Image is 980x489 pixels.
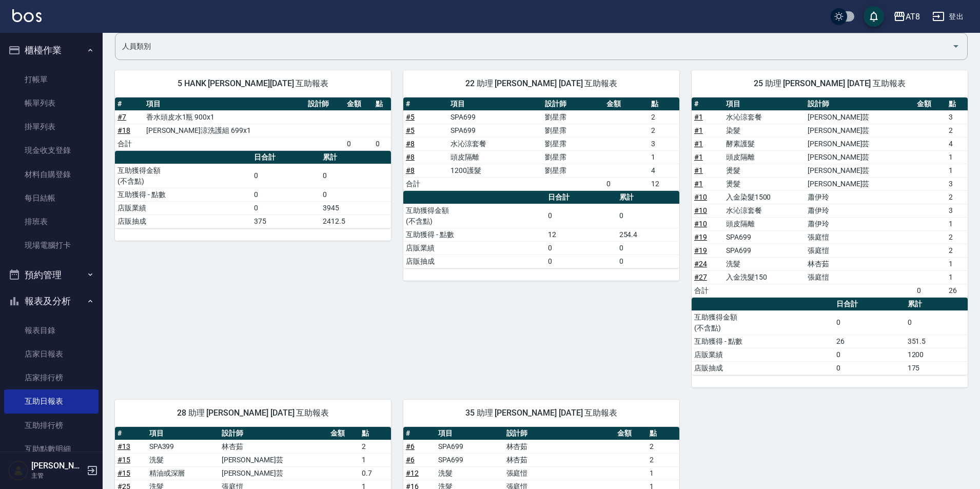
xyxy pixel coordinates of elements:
[905,298,968,311] th: 累計
[448,124,542,137] td: SPA699
[117,113,126,121] a: #7
[4,186,99,210] a: 每日結帳
[31,471,84,480] p: 主管
[694,206,707,214] a: #10
[436,427,504,440] th: 項目
[805,137,914,150] td: [PERSON_NAME]芸
[4,366,99,389] a: 店家排行榜
[117,442,130,451] a: #13
[723,270,805,284] td: 入金洗髮150
[617,204,679,228] td: 0
[805,270,914,284] td: 張庭愷
[946,204,968,217] td: 3
[403,97,679,191] table: a dense table
[805,257,914,270] td: 林杏茹
[617,191,679,204] th: 累計
[144,97,305,111] th: 項目
[359,466,391,480] td: 0.7
[4,389,99,413] a: 互助日報表
[344,137,373,150] td: 0
[723,244,805,257] td: SPA699
[723,190,805,204] td: 入金染髮1500
[219,440,328,453] td: 林杏茹
[448,164,542,177] td: 1200護髮
[723,204,805,217] td: 水沁涼套餐
[373,97,391,111] th: 點
[694,166,703,174] a: #1
[649,110,679,124] td: 2
[542,164,604,177] td: 劉星霈
[905,335,968,348] td: 351.5
[692,361,834,375] td: 店販抽成
[147,453,219,466] td: 洗髮
[403,228,545,241] td: 互助獲得 - 點數
[889,6,924,27] button: AT8
[545,191,617,204] th: 日合計
[805,110,914,124] td: [PERSON_NAME]芸
[604,97,649,111] th: 金額
[649,137,679,150] td: 3
[694,126,703,134] a: #1
[805,190,914,204] td: 蕭伊玲
[4,139,99,162] a: 現金收支登錄
[946,217,968,230] td: 1
[251,214,320,228] td: 375
[115,97,144,111] th: #
[723,137,805,150] td: 酵素護髮
[251,151,320,164] th: 日合計
[4,319,99,342] a: 報表目錄
[127,79,379,89] span: 5 HANK [PERSON_NAME][DATE] 互助報表
[344,97,373,111] th: 金額
[403,204,545,228] td: 互助獲得金額 (不含點)
[694,193,707,201] a: #10
[545,204,617,228] td: 0
[406,153,415,161] a: #8
[448,97,542,111] th: 項目
[403,177,448,190] td: 合計
[117,126,130,134] a: #18
[147,427,219,440] th: 項目
[649,124,679,137] td: 2
[692,97,968,298] table: a dense table
[320,214,391,228] td: 2412.5
[504,466,615,480] td: 張庭愷
[406,113,415,121] a: #5
[948,38,964,54] button: Open
[115,188,251,201] td: 互助獲得 - 點數
[946,150,968,164] td: 1
[617,255,679,268] td: 0
[723,164,805,177] td: 燙髮
[448,150,542,164] td: 頭皮隔離
[4,262,99,288] button: 預約管理
[805,164,914,177] td: [PERSON_NAME]芸
[834,310,905,335] td: 0
[115,214,251,228] td: 店販抽成
[542,110,604,124] td: 劉星霈
[946,270,968,284] td: 1
[251,201,320,214] td: 0
[31,461,84,471] h5: [PERSON_NAME]
[723,124,805,137] td: 染髮
[4,437,99,461] a: 互助點數明細
[805,217,914,230] td: 蕭伊玲
[251,164,320,188] td: 0
[694,113,703,121] a: #1
[649,177,679,190] td: 12
[694,180,703,188] a: #1
[946,177,968,190] td: 3
[649,150,679,164] td: 1
[946,164,968,177] td: 1
[723,217,805,230] td: 頭皮隔離
[906,10,920,23] div: AT8
[359,453,391,466] td: 1
[805,204,914,217] td: 蕭伊玲
[805,97,914,111] th: 設計師
[704,79,955,89] span: 25 助理 [PERSON_NAME] [DATE] 互助報表
[692,348,834,361] td: 店販業績
[617,241,679,255] td: 0
[320,164,391,188] td: 0
[805,150,914,164] td: [PERSON_NAME]芸
[373,137,391,150] td: 0
[604,177,649,190] td: 0
[12,9,42,22] img: Logo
